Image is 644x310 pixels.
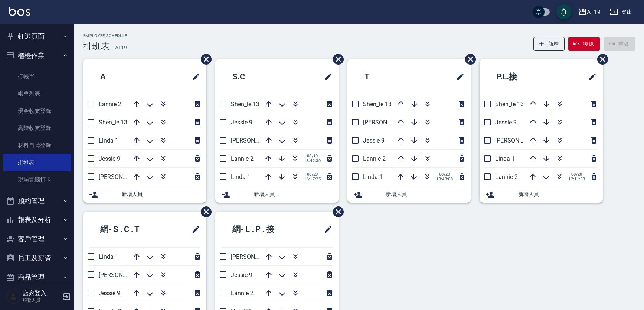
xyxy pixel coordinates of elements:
[3,154,71,171] a: 排班表
[3,102,71,120] a: 現金收支登錄
[9,7,30,16] img: Logo
[3,85,71,102] a: 帳單列表
[353,63,416,90] h2: T
[231,101,259,108] span: Shen_le 13
[3,137,71,154] a: 材料自購登錄
[518,190,597,198] span: 新增人員
[451,68,465,86] span: 修改班表的標題
[495,101,524,108] span: Shen_le 13
[3,229,71,249] button: 客戶管理
[231,173,251,180] span: Linda 1
[304,154,321,159] span: 08/19
[607,5,635,19] button: 登出
[436,172,453,177] span: 08/20
[495,119,517,126] span: Jessie 9
[254,190,333,198] span: 新增人員
[304,172,321,177] span: 08/20
[583,68,597,86] span: 修改班表的標題
[363,119,412,126] span: [PERSON_NAME] 6
[23,290,61,297] h5: 店家登入
[99,253,118,260] span: Linda 1
[568,177,585,182] span: 12:11:53
[83,186,206,203] div: 新增人員
[533,37,565,51] button: 新增
[23,297,61,304] p: 服務人員
[327,48,345,70] span: 刪除班表
[363,137,385,144] span: Jessie 9
[556,4,571,19] button: save
[304,177,321,182] span: 16:17:25
[110,44,127,52] h6: — AT19
[187,221,200,238] span: 修改班表的標題
[221,216,303,243] h2: 網- L . P . 接
[99,119,127,126] span: Shen_le 13
[231,119,252,126] span: Jessie 9
[3,68,71,85] a: 打帳單
[122,190,200,198] span: 新增人員
[495,173,518,180] span: Lannie 2
[231,155,254,162] span: Lannie 2
[480,186,603,203] div: 新增人員
[221,63,288,90] h2: S.C
[99,271,148,278] span: [PERSON_NAME] 6
[3,191,71,211] button: 預約管理
[3,171,71,188] a: 現場電腦打卡
[460,48,477,70] span: 刪除班表
[231,137,280,144] span: [PERSON_NAME] 6
[99,101,121,108] span: Lannie 2
[231,253,280,260] span: [PERSON_NAME] 6
[363,101,392,108] span: Shen_le 13
[363,155,386,162] span: Lannie 2
[89,63,152,90] h2: A
[89,216,169,243] h2: 網- S . C . T
[83,33,127,38] h2: Employee Schedule
[3,210,71,229] button: 報表及分析
[3,46,71,65] button: 櫃檯作業
[3,27,71,46] button: 釘選頁面
[575,4,604,20] button: AT19
[486,63,556,90] h2: P.L.接
[436,177,453,182] span: 13:43:08
[231,271,252,278] span: Jessie 9
[195,48,213,70] span: 刪除班表
[568,172,585,177] span: 08/20
[99,173,148,180] span: [PERSON_NAME] 6
[304,159,321,163] span: 18:42:30
[99,155,120,162] span: Jessie 9
[568,37,600,51] button: 復原
[587,7,601,17] div: AT19
[83,41,110,52] h3: 排班表
[327,201,345,223] span: 刪除班表
[187,68,200,86] span: 修改班表的標題
[495,155,515,162] span: Linda 1
[6,289,21,304] img: Person
[3,248,71,268] button: 員工及薪資
[495,137,545,144] span: [PERSON_NAME] 6
[347,186,471,203] div: 新增人員
[3,268,71,287] button: 商品管理
[3,120,71,137] a: 高階收支登錄
[99,290,120,297] span: Jessie 9
[319,221,333,238] span: 修改班表的標題
[231,290,254,297] span: Lannie 2
[195,201,213,223] span: 刪除班表
[592,48,609,70] span: 刪除班表
[99,137,118,144] span: Linda 1
[363,173,383,180] span: Linda 1
[319,68,333,86] span: 修改班表的標題
[215,186,339,203] div: 新增人員
[386,190,465,198] span: 新增人員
